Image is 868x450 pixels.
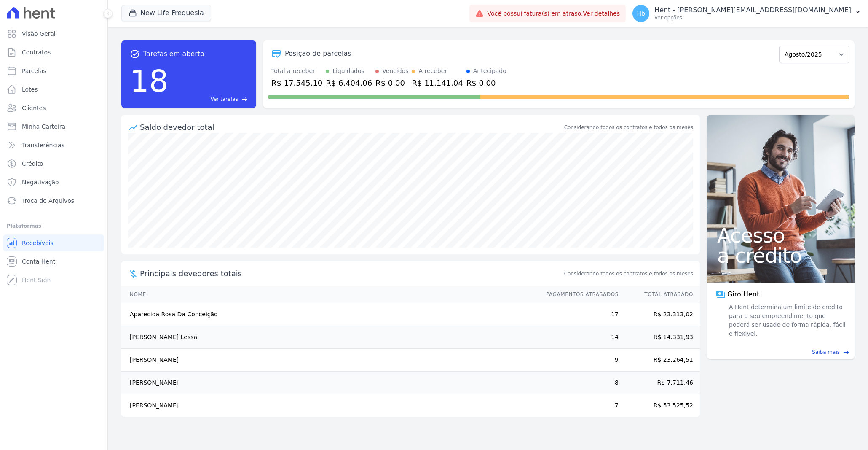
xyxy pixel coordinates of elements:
th: Total Atrasado [619,286,700,303]
td: R$ 23.264,51 [619,349,700,372]
a: Lotes [3,81,104,98]
td: R$ 14.331,93 [619,326,700,349]
span: Considerando todos os contratos e todos os meses [564,270,693,278]
td: 8 [538,372,619,394]
td: 7 [538,394,619,417]
td: R$ 53.525,52 [619,394,700,417]
p: Ver opções [654,14,851,21]
div: Plataformas [7,221,101,231]
td: 9 [538,349,619,372]
span: Lotes [22,85,38,94]
span: east [843,349,849,356]
span: Minha Carteira [22,122,65,131]
button: New Life Freguesia [121,5,211,21]
td: [PERSON_NAME] [121,372,538,394]
span: Recebíveis [22,239,54,247]
span: Transferências [22,141,64,149]
span: Saiba mais [812,348,840,356]
td: [PERSON_NAME] [121,349,538,372]
div: Liquidados [332,67,364,75]
a: Saiba mais east [712,348,849,356]
span: Você possui fatura(s) em atraso. [487,9,620,18]
span: Conta Hent [22,257,55,266]
div: Total a receber [271,67,322,75]
span: task_alt [130,49,140,59]
div: Posição de parcelas [285,49,351,59]
a: Troca de Arquivos [3,192,104,209]
span: Contratos [22,48,51,57]
a: Parcelas [3,62,104,79]
div: R$ 11.141,04 [412,77,463,89]
p: Hent - [PERSON_NAME][EMAIL_ADDRESS][DOMAIN_NAME] [654,6,851,14]
a: Ver tarefas east [172,95,248,103]
span: Clientes [22,104,46,112]
div: 18 [130,59,169,103]
a: Contratos [3,44,104,61]
div: Saldo devedor total [140,121,563,133]
span: Tarefas em aberto [143,49,204,59]
div: A receber [418,67,447,75]
a: Visão Geral [3,25,104,42]
td: R$ 7.711,46 [619,372,700,394]
th: Nome [121,286,538,303]
a: Minha Carteira [3,118,104,135]
span: Negativação [22,178,59,186]
div: R$ 0,00 [466,77,506,89]
td: 14 [538,326,619,349]
div: Considerando todos os contratos e todos os meses [564,124,693,131]
span: Hb [637,11,645,16]
div: R$ 6.404,06 [326,77,372,89]
span: Ver tarefas [211,95,238,103]
button: Hb Hent - [PERSON_NAME][EMAIL_ADDRESS][DOMAIN_NAME] Ver opções [626,2,868,25]
td: R$ 23.313,02 [619,303,700,326]
a: Conta Hent [3,253,104,270]
a: Clientes [3,100,104,116]
span: Troca de Arquivos [22,197,74,205]
th: Pagamentos Atrasados [538,286,619,303]
span: Parcelas [22,67,46,75]
td: Aparecida Rosa Da Conceição [121,303,538,326]
a: Recebíveis [3,234,104,251]
span: Visão Geral [22,30,56,38]
span: Giro Hent [727,289,759,299]
a: Ver detalhes [583,10,620,17]
td: [PERSON_NAME] Lessa [121,326,538,349]
a: Crédito [3,155,104,172]
td: [PERSON_NAME] [121,394,538,417]
div: Antecipado [473,67,506,75]
span: A Hent determina um limite de crédito para o seu empreendimento que poderá ser usado de forma ráp... [727,303,846,338]
div: R$ 0,00 [375,77,408,89]
td: 17 [538,303,619,326]
span: east [241,96,248,102]
span: Acesso [717,225,844,245]
span: Principais devedores totais [140,268,563,279]
span: Crédito [22,159,43,168]
a: Transferências [3,137,104,154]
div: Vencidos [382,67,408,75]
div: R$ 17.545,10 [271,77,322,89]
span: a crédito [717,245,844,266]
a: Negativação [3,174,104,191]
